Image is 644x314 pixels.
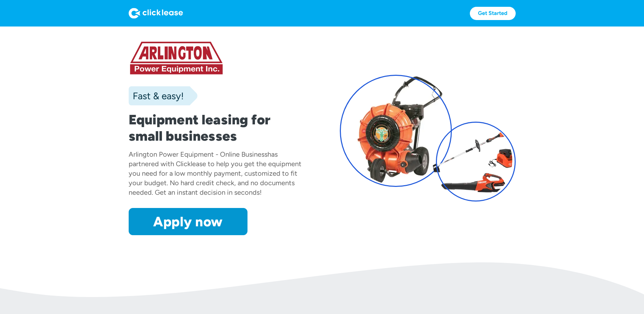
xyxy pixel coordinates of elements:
a: Apply now [129,208,247,235]
div: has partnered with Clicklease to help you get the equipment you need for a low monthly payment, c... [129,150,301,196]
img: Logo [129,8,183,19]
a: Get Started [470,7,516,20]
div: Fast & easy! [129,89,184,103]
div: Arlington Power Equipment - Online Business [129,150,268,158]
h1: Equipment leasing for small businesses [129,111,305,144]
